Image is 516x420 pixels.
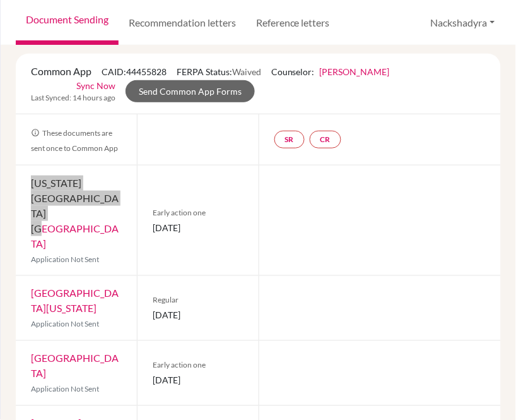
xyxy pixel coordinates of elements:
[177,66,261,77] span: FERPA Status:
[271,66,390,77] span: Counselor:
[153,374,243,387] span: [DATE]
[153,360,243,371] span: Early action one
[102,66,167,77] span: CAID: 44455828
[153,207,243,219] span: Early action one
[126,80,255,102] a: Send Common App Forms
[153,309,243,322] span: [DATE]
[274,131,305,148] a: SR
[425,11,501,35] button: Nackshadyra
[153,295,243,306] span: Regular
[76,79,115,92] a: Sync Now
[31,255,99,264] span: Application Not Sent
[31,92,115,104] span: Last Synced: 14 hours ago
[31,177,119,249] a: [US_STATE][GEOGRAPHIC_DATA] [GEOGRAPHIC_DATA]
[31,65,91,77] span: Common App
[31,287,119,315] a: [GEOGRAPHIC_DATA][US_STATE]
[320,66,390,77] a: [PERSON_NAME]
[31,128,118,153] span: These documents are sent once to Common App
[232,66,261,77] span: Waived
[310,131,341,148] a: CR
[31,320,99,329] span: Application Not Sent
[31,385,99,394] span: Application Not Sent
[31,352,119,380] a: [GEOGRAPHIC_DATA]
[153,221,243,234] span: [DATE]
